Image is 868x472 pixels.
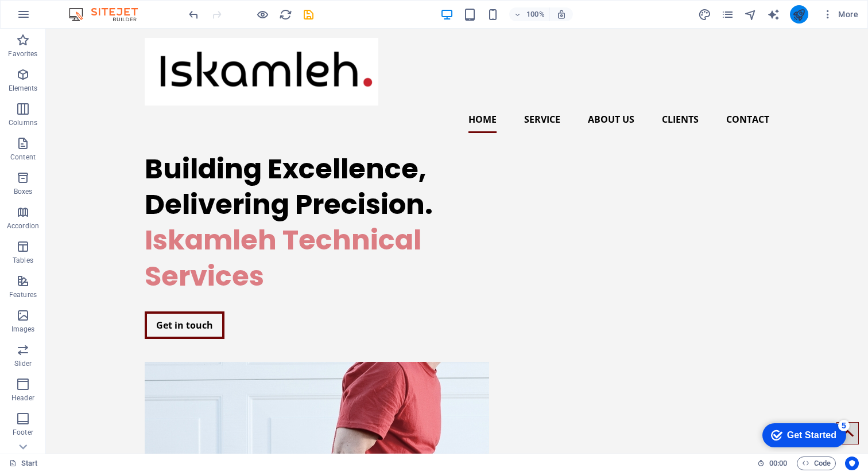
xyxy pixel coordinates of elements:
p: Footer [13,428,33,437]
img: Editor Logo [66,7,152,21]
i: Pages (Ctrl+Alt+S) [721,8,734,21]
p: Header [11,393,34,403]
a: Click to cancel selection. Double-click to open Pages [9,457,38,470]
button: Click here to leave preview mode and continue editing [255,7,269,21]
p: Images [11,325,35,334]
span: Code [802,457,831,470]
button: navigator [744,7,758,21]
p: Tables [13,256,33,265]
i: On resize automatically adjust zoom level to fit chosen device. [556,9,567,19]
button: pages [721,7,735,21]
span: : [777,459,779,467]
button: undo [187,7,200,21]
i: Navigator [744,8,757,21]
i: Undo: Edit headline (Ctrl+Z) [187,8,200,21]
button: 100% [509,7,550,21]
button: Usercentrics [845,457,859,470]
span: More [822,9,858,20]
button: Code [797,457,836,470]
button: More [817,5,863,24]
button: design [698,7,712,21]
div: Get Started [34,13,83,23]
p: Boxes [14,187,33,196]
p: Elements [9,84,38,93]
p: Slider [14,359,32,368]
div: Get Started 5 items remaining, 0% complete [9,6,93,30]
button: save [301,7,315,21]
i: Design (Ctrl+Alt+Y) [698,8,711,21]
p: Features [9,290,37,299]
h6: 100% [526,7,545,21]
button: reload [278,7,292,21]
p: Columns [9,118,37,127]
p: Accordion [7,221,39,231]
p: Content [10,153,36,162]
button: publish [790,5,808,24]
div: 5 [85,2,96,14]
button: text_generator [767,7,781,21]
span: 00 00 [769,457,787,470]
p: Favorites [8,49,37,58]
i: AI Writer [767,8,780,21]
